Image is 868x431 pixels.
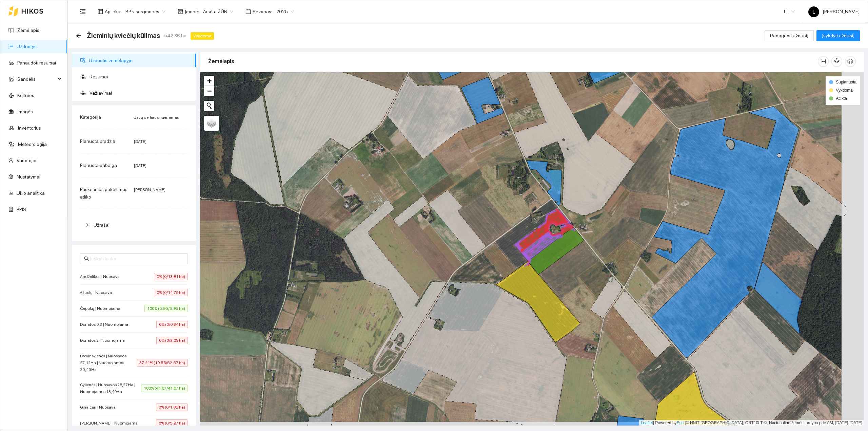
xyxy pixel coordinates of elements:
[685,420,686,425] span: |
[18,142,47,147] a: Meteorologija
[156,321,188,328] span: 0% (0/0.34 ha)
[89,54,191,67] span: Užduotis žemėlapyje
[80,187,127,200] span: Paskutinius pakeitimus atliko
[164,32,186,39] span: 542.36 ha
[770,32,808,39] span: Redaguoti užduotį
[141,385,188,392] span: 100% (41.67/41.67 ha)
[17,158,36,163] a: Vartotojai
[765,30,814,41] button: Redaguoti užduotį
[156,337,188,344] span: 0% (0/2.09 ha)
[76,5,90,18] button: menu-fold
[808,9,860,14] span: [PERSON_NAME]
[90,86,191,100] span: Važiavimai
[677,420,684,425] a: Esri
[204,86,214,96] a: Zoom out
[208,52,818,71] div: Žemėlapis
[17,27,39,33] a: Žemėlapis
[80,273,123,280] span: Andželikos | Nuosava
[818,59,828,64] span: column-width
[185,8,199,15] span: Įmonė :
[80,8,86,15] span: menu-fold
[105,8,121,15] span: Aplinka :
[203,6,233,17] span: Arsėta ŽŪB
[76,33,81,39] div: Atgal
[80,217,188,233] div: Užrašai
[80,321,132,328] span: Donatos 0,3 | Nuomojama
[154,273,188,280] span: 0% (0/13.81 ha)
[276,6,294,17] span: 2025
[836,88,853,93] span: Vykdoma
[144,305,188,312] span: 100% (5.95/5.95 ha)
[816,30,860,41] button: Įvykdyti užduotį
[822,32,854,39] span: Įvykdyti užduotį
[154,289,188,296] span: 0% (0/14.79 ha)
[80,163,117,168] span: Planuota pabaiga
[836,80,856,85] span: Suplanuota
[98,9,103,14] span: layout
[207,87,212,95] span: −
[207,76,212,85] span: +
[156,419,188,427] span: 0% (0/5.97 ha)
[90,70,191,83] span: Resursai
[125,6,165,17] span: BP visos įmonės
[17,60,56,65] a: Panaudoti resursai
[191,32,214,40] span: Vykdoma
[80,337,128,344] span: Donatos 2 | Nuomojama
[80,353,137,373] span: Drevinskienės | Nuosavos 27,12Ha | Nuomojamos 25,45Ha
[17,207,26,212] a: PPIS
[784,6,795,17] span: LT
[17,190,45,196] a: Ūkio analitika
[17,44,37,49] a: Užduotys
[813,6,815,17] span: L
[80,138,115,144] span: Planuota pradžia
[134,187,165,192] span: [PERSON_NAME]
[178,9,183,14] span: shop
[18,125,41,131] a: Inventorius
[17,109,33,114] a: Įmonės
[134,115,179,120] span: Javų derliaus nuėmimas
[80,404,119,411] span: Ginaičiai | Nuosava
[90,255,184,262] input: Ieškoti lauko
[765,33,814,38] a: Redaguoti užduotį
[245,9,251,14] span: calendar
[80,305,124,312] span: Čepokų | Nuomojama
[80,289,115,296] span: Ąžuolų | Nuosava
[17,72,56,86] span: Sandėlis
[641,420,653,425] a: Leaflet
[204,101,214,111] button: Initiate a new search
[80,420,141,427] span: [PERSON_NAME] | Nuomojama
[80,381,141,395] span: Gylienės | Nuosavos 28,27Ha | Nuomojamos 13,40Ha
[17,93,34,98] a: Kultūros
[17,174,40,180] a: Nustatymai
[204,76,214,86] a: Zoom in
[84,256,89,261] span: search
[76,33,81,38] span: arrow-left
[94,222,110,228] span: Užrašai
[836,96,847,101] span: Atlikta
[137,359,188,367] span: 37.21% (19.56/52.57 ha)
[156,404,188,411] span: 0% (0/1.85 ha)
[253,8,272,15] span: Sezonas :
[134,139,146,144] span: [DATE]
[818,56,829,67] button: column-width
[87,30,160,41] span: Žieminių kviečių kūlimas
[80,114,101,120] span: Kategorija
[85,223,90,227] span: right
[204,116,219,131] a: Layers
[134,163,146,168] span: [DATE]
[639,420,864,426] div: | Powered by © HNIT-[GEOGRAPHIC_DATA]; ORT10LT ©, Nacionalinė žemės tarnyba prie AM, [DATE]-[DATE]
